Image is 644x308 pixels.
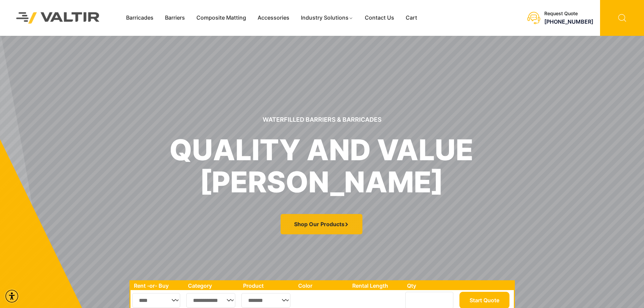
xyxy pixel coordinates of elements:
[400,13,423,23] a: Cart
[120,13,159,23] a: Barricades
[169,134,473,198] h1: quality and value [PERSON_NAME]
[295,13,359,23] a: Industry Solutions
[132,293,181,308] select: Single select
[359,13,400,23] a: Contact Us
[349,281,404,290] th: Rental Length
[4,289,19,304] div: Accessibility Menu
[252,13,295,23] a: Accessories
[544,11,593,17] div: Request Quote
[544,18,593,25] a: call (888) 496-3625
[185,281,240,290] th: Category
[241,293,290,308] select: Single select
[240,281,295,290] th: Product
[159,13,191,23] a: Barriers
[191,13,252,23] a: Composite Matting
[295,281,349,290] th: Color
[186,293,236,308] select: Single select
[7,3,109,32] img: Valtir Rentals
[404,281,457,290] th: Qty
[130,281,185,290] th: Rent -or- Buy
